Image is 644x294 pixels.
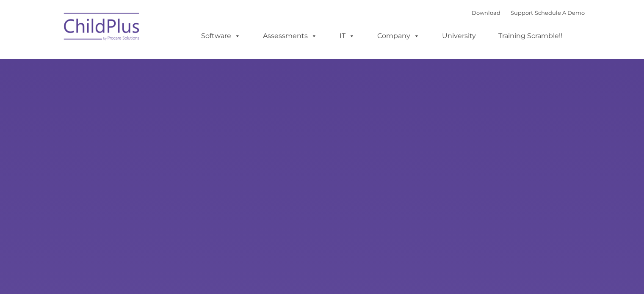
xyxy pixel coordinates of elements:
[193,27,249,44] a: Software
[331,27,363,44] a: IT
[472,9,500,16] a: Download
[472,9,585,16] font: |
[369,27,428,44] a: Company
[254,27,326,44] a: Assessments
[434,27,484,44] a: University
[535,9,585,16] a: Schedule A Demo
[60,7,144,49] img: ChildPlus by Procare Solutions
[511,9,533,16] a: Support
[490,27,571,44] a: Training Scramble!!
